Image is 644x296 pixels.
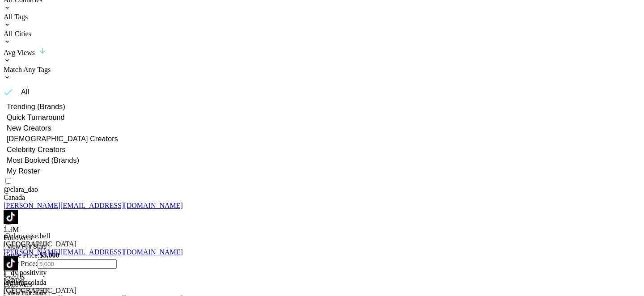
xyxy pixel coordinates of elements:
[21,87,29,97] span: All
[7,166,40,177] span: My Roster
[7,134,118,144] span: [DEMOGRAPHIC_DATA] Creators
[4,279,640,287] div: @ clarapcolada
[7,112,65,123] span: Quick Turnaround
[4,186,640,194] div: @ clara_dao
[4,13,640,21] div: All Tags
[4,30,640,38] div: All Cities
[4,47,640,57] div: Avg Views
[4,287,640,295] div: [GEOGRAPHIC_DATA]
[7,101,65,112] span: Trending (Brands)
[4,232,640,240] div: @ clara.rose.bell
[4,202,183,209] a: [PERSON_NAME][EMAIL_ADDRESS][DOMAIN_NAME]
[4,210,18,224] img: TikTok
[4,66,640,74] div: Match Any Tags
[4,256,18,271] img: TikTok
[4,248,183,256] a: [PERSON_NAME][EMAIL_ADDRESS][DOMAIN_NAME]
[4,240,640,248] div: [GEOGRAPHIC_DATA]
[7,123,51,134] span: New Creators
[7,144,66,155] span: Celebrity Creators
[4,194,640,202] div: Canada
[7,155,79,166] span: Most Booked (Brands)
